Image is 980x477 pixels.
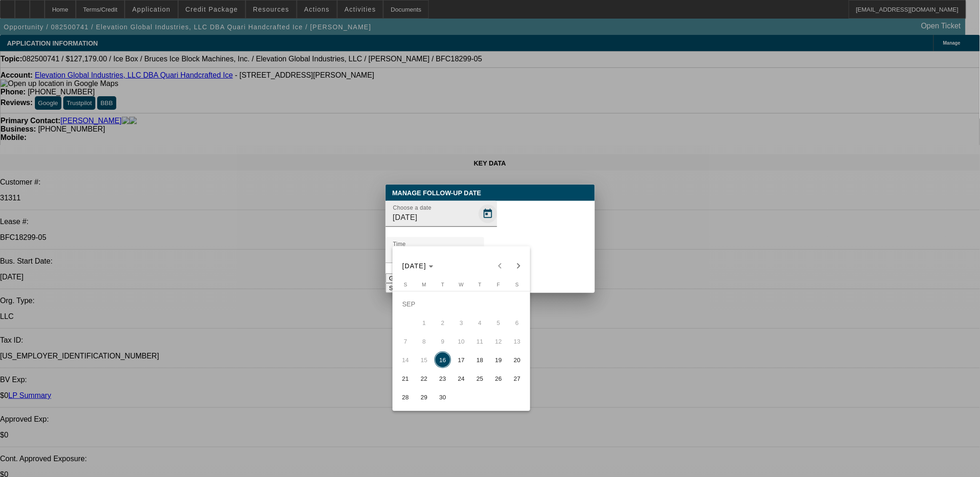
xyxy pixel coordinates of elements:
[441,282,445,287] span: T
[471,313,489,332] button: September 4, 2025
[416,389,433,405] span: 29
[404,282,407,287] span: S
[415,388,433,406] button: September 29, 2025
[490,351,507,368] span: 19
[472,314,488,331] span: 4
[497,282,500,287] span: F
[489,369,508,388] button: September 26, 2025
[489,313,508,332] button: September 5, 2025
[453,314,470,331] span: 3
[402,262,427,270] span: [DATE]
[509,351,526,368] span: 20
[508,369,527,388] button: September 27, 2025
[399,258,437,274] button: Choose month and year
[397,333,414,350] span: 7
[397,389,414,405] span: 28
[508,351,527,369] button: September 20, 2025
[490,314,507,331] span: 5
[459,282,464,287] span: W
[479,282,482,287] span: T
[415,332,433,351] button: September 8, 2025
[433,313,452,332] button: September 2, 2025
[397,351,414,368] span: 14
[433,388,452,406] button: September 30, 2025
[508,332,527,351] button: September 13, 2025
[509,314,526,331] span: 6
[433,351,452,369] button: September 16, 2025
[472,333,488,350] span: 11
[453,333,470,350] span: 10
[434,314,451,331] span: 2
[433,332,452,351] button: September 9, 2025
[416,314,433,331] span: 1
[396,388,415,406] button: September 28, 2025
[415,369,433,388] button: September 22, 2025
[515,282,519,287] span: S
[471,332,489,351] button: September 11, 2025
[396,332,415,351] button: September 7, 2025
[489,332,508,351] button: September 12, 2025
[472,351,488,368] span: 18
[490,370,507,387] span: 26
[416,351,433,368] span: 15
[452,332,471,351] button: September 10, 2025
[434,370,451,387] span: 23
[396,369,415,388] button: September 21, 2025
[434,351,451,368] span: 16
[396,351,415,369] button: September 14, 2025
[471,369,489,388] button: September 25, 2025
[416,370,433,387] span: 22
[433,369,452,388] button: September 23, 2025
[509,370,526,387] span: 27
[422,282,426,287] span: M
[509,257,528,275] button: Next month
[415,313,433,332] button: September 1, 2025
[472,370,488,387] span: 25
[452,313,471,332] button: September 3, 2025
[416,333,433,350] span: 8
[434,333,451,350] span: 9
[508,313,527,332] button: September 6, 2025
[452,369,471,388] button: September 24, 2025
[453,351,470,368] span: 17
[471,351,489,369] button: September 18, 2025
[490,333,507,350] span: 12
[452,351,471,369] button: September 17, 2025
[415,351,433,369] button: September 15, 2025
[509,333,526,350] span: 13
[489,351,508,369] button: September 19, 2025
[397,370,414,387] span: 21
[434,389,451,405] span: 30
[453,370,470,387] span: 24
[396,295,527,313] td: SEP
